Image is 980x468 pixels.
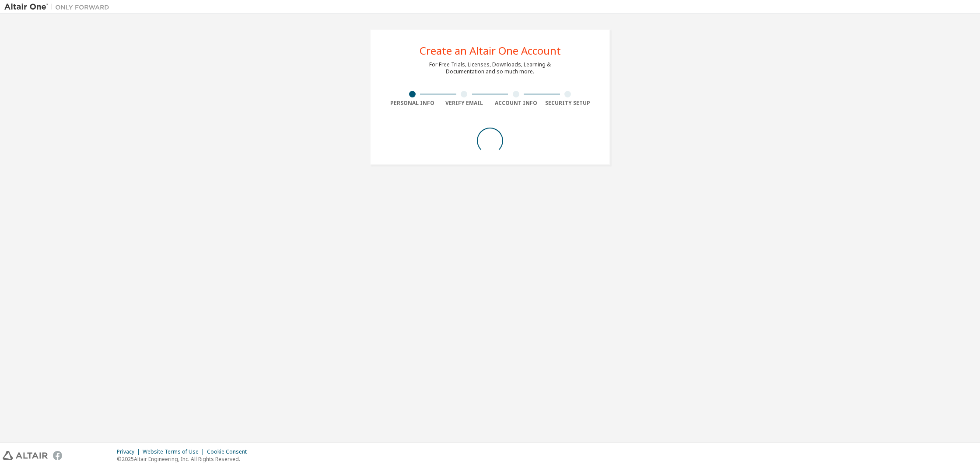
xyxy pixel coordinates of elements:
[420,45,561,56] div: Create an Altair One Account
[429,61,551,75] div: For Free Trials, Licenses, Downloads, Learning & Documentation and so much more.
[117,448,143,455] div: Privacy
[4,3,114,11] img: Altair One
[117,455,252,463] p: © 2025 Altair Engineering, Inc. All Rights Reserved.
[386,100,438,107] div: Personal Info
[438,100,490,107] div: Verify Email
[53,451,62,460] img: facebook.svg
[207,448,252,455] div: Cookie Consent
[143,448,207,455] div: Website Terms of Use
[3,451,48,460] img: altair_logo.svg
[490,100,542,107] div: Account Info
[542,100,594,107] div: Security Setup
